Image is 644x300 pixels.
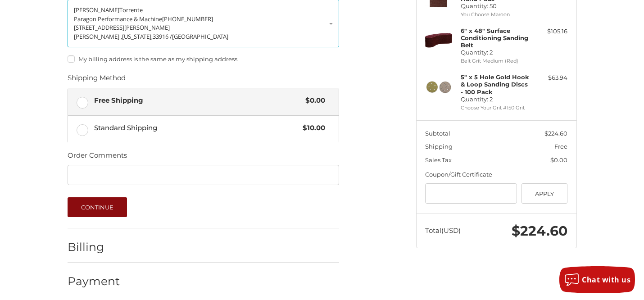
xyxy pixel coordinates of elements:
[554,143,567,150] span: Free
[522,183,568,204] button: Apply
[512,223,567,239] span: $224.60
[172,32,228,41] span: [GEOGRAPHIC_DATA]
[68,274,120,288] h2: Payment
[122,32,153,41] span: [US_STATE],
[461,73,529,95] strong: 5" x 5 Hole Gold Hook & Loop Sanding Discs - 100 Pack
[582,275,630,285] span: Chat with us
[299,123,326,133] span: $10.00
[301,95,326,106] span: $0.00
[68,197,127,217] button: Continue
[68,73,126,87] legend: Shipping Method
[544,130,567,137] span: $224.60
[68,55,339,63] label: My billing address is the same as my shipping address.
[74,23,170,32] span: [STREET_ADDRESS][PERSON_NAME]
[74,32,122,41] span: [PERSON_NAME] ,
[559,266,635,293] button: Chat with us
[461,57,530,65] li: Belt Grit Medium (Red)
[68,240,120,254] h2: Billing
[461,27,530,56] h4: Quantity: 2
[425,143,453,150] span: Shipping
[461,104,530,112] li: Choose Your Grit #150 Grit
[119,6,143,14] span: Torrente
[461,27,528,49] strong: 6" x 48" Surface Conditioning Sanding Belt
[425,170,567,179] div: Coupon/Gift Certificate
[94,123,299,133] span: Standard Shipping
[532,73,567,82] div: $63.94
[425,226,461,235] span: Total (USD)
[425,183,517,204] input: Gift Certificate or Coupon Code
[74,15,162,23] span: Paragon Performance & Machine
[550,156,567,164] span: $0.00
[153,32,172,41] span: 33916 /
[94,95,301,106] span: Free Shipping
[532,27,567,36] div: $105.16
[425,156,452,164] span: Sales Tax
[74,6,119,14] span: [PERSON_NAME]
[461,11,530,18] li: You Choose Maroon
[68,150,127,165] legend: Order Comments
[425,130,450,137] span: Subtotal
[162,15,213,23] span: [PHONE_NUMBER]
[461,73,530,103] h4: Quantity: 2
